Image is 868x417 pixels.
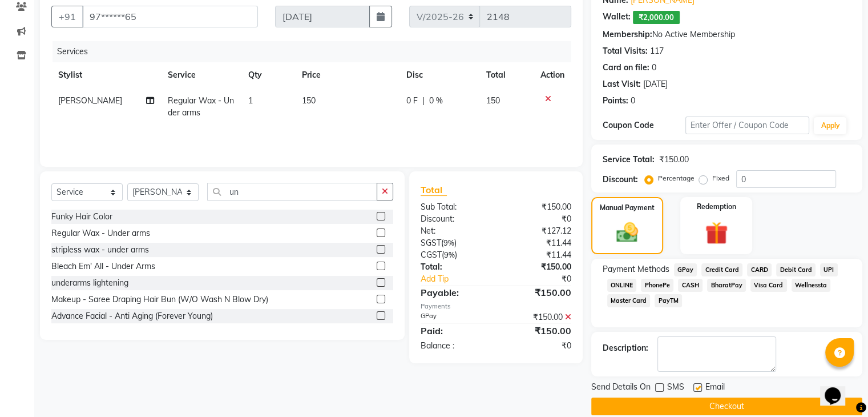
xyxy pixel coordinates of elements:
div: ₹11.44 [496,249,580,261]
span: BharatPay [707,279,746,292]
span: Master Card [607,294,651,307]
div: ₹0 [510,273,579,285]
div: No Active Membership [603,29,851,41]
div: ₹150.00 [496,324,580,338]
div: ₹150.00 [659,154,689,166]
div: [DATE] [643,78,668,90]
div: ( ) [412,237,496,249]
span: 9% [443,238,454,247]
div: Last Visit: [603,78,641,90]
span: 0 % [429,95,443,107]
input: Search or Scan [207,183,377,201]
span: 150 [302,95,316,106]
div: stripless wax - under arms [51,244,149,256]
iframe: chat widget [820,371,857,406]
div: underarms lightening [51,277,128,289]
label: Redemption [697,202,736,212]
div: ₹150.00 [496,201,580,213]
div: Description: [603,342,648,354]
div: Service Total: [603,154,655,166]
span: CGST [421,250,442,260]
div: ₹0 [496,340,580,352]
div: Total: [412,261,496,273]
div: ₹11.44 [496,237,580,249]
span: 1 [248,95,253,106]
th: Price [295,62,399,88]
span: [PERSON_NAME] [58,95,122,106]
span: UPI [820,263,838,276]
div: GPay [412,311,496,323]
div: Membership: [603,29,652,41]
button: Apply [814,117,846,134]
div: Card on file: [603,62,649,74]
div: Makeup - Saree Draping Hair Bun (W/O Wash N Blow Dry) [51,294,268,306]
div: Payments [421,302,571,311]
button: +91 [51,6,83,27]
a: Add Tip [412,273,510,285]
div: Services [53,41,580,62]
div: Bleach Em' All - Under Arms [51,260,155,272]
label: Percentage [658,173,695,183]
span: Visa Card [750,279,787,292]
span: Wellnessta [792,279,831,292]
div: 0 [652,62,656,74]
span: Credit Card [701,263,742,276]
label: Fixed [712,173,729,183]
input: Search by Name/Mobile/Email/Code [82,6,258,27]
div: Net: [412,225,496,237]
div: Points: [603,95,628,107]
div: 117 [650,45,664,57]
img: _cash.svg [609,220,645,245]
span: 9% [444,250,455,259]
div: ₹150.00 [496,286,580,299]
span: 0 F [406,95,418,107]
div: Discount: [412,213,496,225]
div: ₹127.12 [496,225,580,237]
th: Qty [241,62,295,88]
div: Total Visits: [603,45,648,57]
div: Payable: [412,286,496,299]
div: Balance : [412,340,496,352]
div: 0 [631,95,635,107]
label: Manual Payment [600,203,655,213]
span: Regular Wax - Under arms [168,95,234,118]
span: Debit Card [776,263,815,276]
div: ( ) [412,249,496,261]
span: ₹2,000.00 [633,11,680,24]
th: Service [161,62,241,88]
span: Send Details On [591,381,651,395]
th: Stylist [51,62,161,88]
span: PhonePe [641,279,673,292]
div: ₹150.00 [496,261,580,273]
th: Action [534,62,571,88]
span: SMS [667,381,684,395]
span: CARD [747,263,772,276]
span: PayTM [655,294,682,307]
div: Wallet: [603,11,631,24]
div: Advance Facial - Anti Aging (Forever Young) [51,310,213,322]
span: GPay [674,263,697,276]
div: Paid: [412,324,496,338]
img: _gift.svg [698,219,735,247]
button: Checkout [591,398,862,415]
input: Enter Offer / Coupon Code [685,117,810,134]
span: ONLINE [607,279,637,292]
div: Regular Wax - Under arms [51,227,150,239]
div: Coupon Code [603,119,685,131]
div: ₹150.00 [496,311,580,323]
th: Disc [399,62,479,88]
div: Funky Hair Color [51,211,112,223]
span: Email [705,381,725,395]
span: Payment Methods [603,263,669,275]
div: Sub Total: [412,201,496,213]
span: SGST [421,238,441,248]
span: 150 [486,95,500,106]
div: ₹0 [496,213,580,225]
div: Discount: [603,174,638,186]
span: Total [421,184,447,196]
th: Total [479,62,534,88]
span: CASH [678,279,703,292]
span: | [422,95,425,107]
